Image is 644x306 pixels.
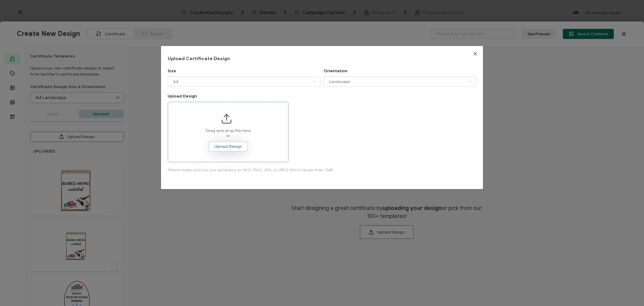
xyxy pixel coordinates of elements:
input: Select [324,77,476,87]
button: Upload Design [208,141,248,151]
span: Drag and drop file here or [206,128,251,138]
span: Please make sure you are uploading an SVG, PNG, JPG, or JPEG file no larger than 1 MB. [168,167,334,172]
div: dialog [161,46,483,189]
span: Size [168,68,176,73]
span: Upload Design [168,93,197,98]
span: Upload Design [214,144,242,148]
button: Close [468,46,483,61]
h1: Upload Certificate Design [168,56,476,62]
span: Orientation [324,68,347,73]
input: Select [168,77,320,87]
iframe: Chat Widget [610,274,644,306]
